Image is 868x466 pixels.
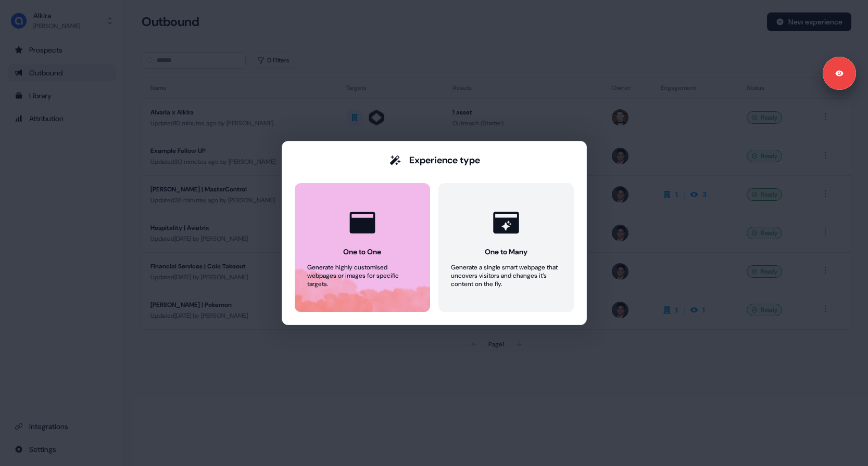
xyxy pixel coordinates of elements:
div: Generate highly customised webpages or images for specific targets. [307,263,418,288]
div: One to Many [485,247,527,257]
button: One to OneGenerate highly customised webpages or images for specific targets. [295,183,430,312]
div: One to One [343,247,381,257]
button: One to ManyGenerate a single smart webpage that uncovers visitors and changes it’s content on the... [438,183,574,312]
div: Generate a single smart webpage that uncovers visitors and changes it’s content on the fly. [451,263,561,288]
div: Experience type [409,154,480,166]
